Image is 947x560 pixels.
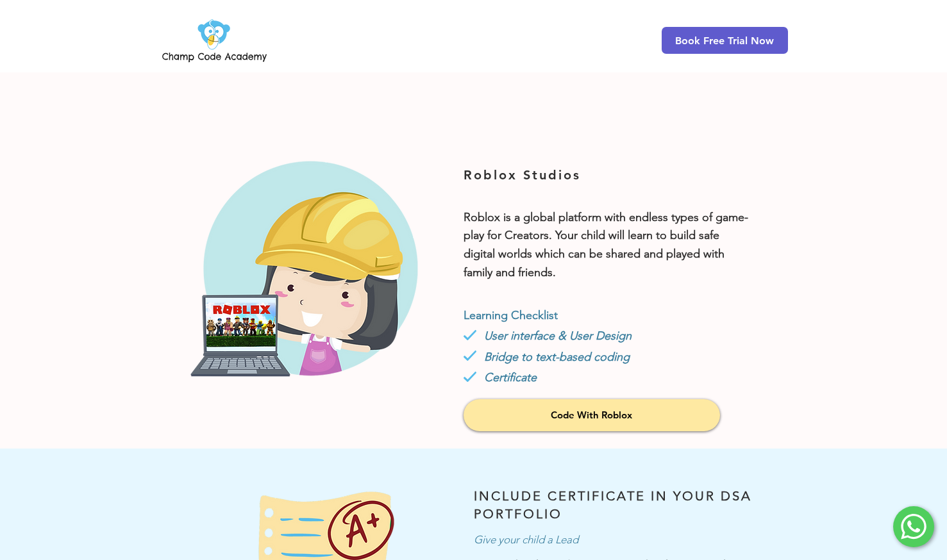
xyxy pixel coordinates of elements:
[484,329,632,343] span: User interface & User Design
[474,488,752,522] span: INCLUDE CERTIFICATE IN YOUR DSA PORTFOLIO
[464,308,558,322] span: Learning Checklist
[484,350,630,364] span: Bridge to text-based coding
[80,143,528,395] img: Kids Advanced Coding Class 1 Roblox
[675,35,774,47] span: Book Free Trial Now
[464,167,581,183] span: Roblox Studios
[160,15,269,65] img: Champ Code Academy Logo PNG.png
[551,408,632,422] span: Code With Roblox
[464,399,720,431] a: Code With Roblox
[474,533,578,546] span: Give your child a Lead
[484,370,537,384] span: Certificate
[662,27,788,54] a: Book Free Trial Now
[464,208,752,282] p: Roblox is a global platform with endless types of game-play for Creators. Your child will learn t...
